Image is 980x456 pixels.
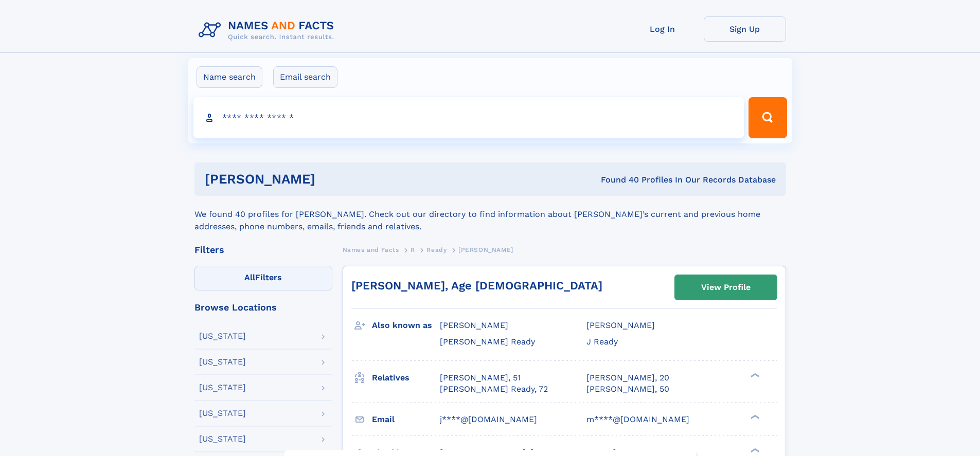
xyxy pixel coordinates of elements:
[351,279,602,292] a: [PERSON_NAME], Age [DEMOGRAPHIC_DATA]
[426,246,447,253] span: Ready
[194,16,343,44] img: Logo Names and Facts
[194,303,332,312] div: Browse Locations
[411,243,415,256] a: R
[701,276,751,299] div: View Profile
[244,272,255,282] span: All
[440,337,535,346] span: [PERSON_NAME] Ready
[749,97,787,138] button: Search Button
[440,384,548,395] a: [PERSON_NAME] Ready, 72
[194,196,786,233] div: We found 40 profiles for [PERSON_NAME]. Check out our directory to find information about [PERSON...
[197,66,262,88] label: Name search
[194,266,332,290] label: Filters
[199,358,246,366] div: [US_STATE]
[748,447,760,453] div: ❯
[372,317,440,334] h3: Also known as
[372,369,440,387] h3: Relatives
[199,384,246,392] div: [US_STATE]
[440,372,521,384] a: [PERSON_NAME], 51
[621,16,704,42] a: Log In
[748,413,760,420] div: ❯
[748,372,760,378] div: ❯
[411,246,415,253] span: R
[273,66,337,88] label: Email search
[199,435,246,443] div: [US_STATE]
[205,173,458,186] h1: [PERSON_NAME]
[193,97,744,138] input: search input
[458,246,513,253] span: [PERSON_NAME]
[586,337,618,346] span: J Ready
[440,320,508,330] span: [PERSON_NAME]
[194,245,332,254] div: Filters
[675,275,777,300] a: View Profile
[586,384,669,395] a: [PERSON_NAME], 50
[458,174,776,186] div: Found 40 Profiles In Our Records Database
[426,243,447,256] a: Ready
[343,243,399,256] a: Names and Facts
[199,409,246,417] div: [US_STATE]
[586,372,669,384] a: [PERSON_NAME], 20
[586,320,655,330] span: [PERSON_NAME]
[704,16,786,42] a: Sign Up
[199,332,246,340] div: [US_STATE]
[372,411,440,428] h3: Email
